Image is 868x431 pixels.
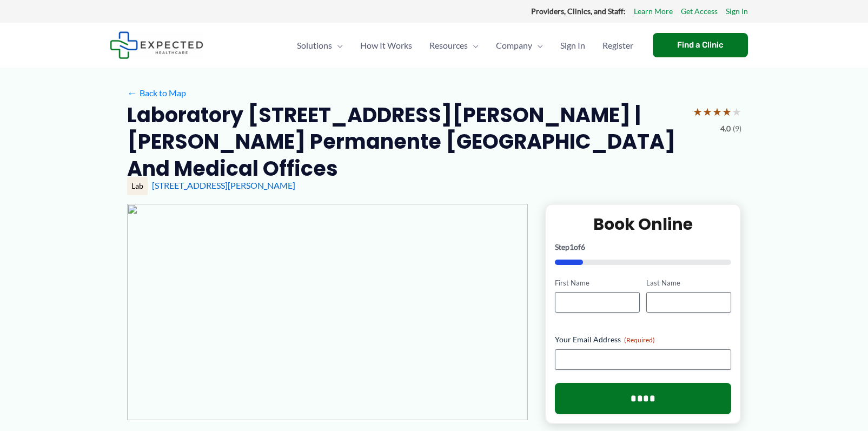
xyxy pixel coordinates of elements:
[653,33,748,57] a: Find a Clinic
[555,278,640,288] label: First Name
[352,26,421,64] a: How It Works
[552,26,594,64] a: Sign In
[127,88,137,98] span: ←
[152,180,295,190] a: [STREET_ADDRESS][PERSON_NAME]
[127,177,148,195] div: Lab
[732,102,741,122] span: ★
[555,214,732,235] h2: Book Online
[360,26,412,64] span: How It Works
[288,26,352,64] a: SolutionsMenu Toggle
[693,102,703,122] span: ★
[288,26,642,64] nav: Primary Site Navigation
[555,334,732,345] label: Your Email Address
[634,4,673,18] a: Learn More
[487,26,552,64] a: CompanyMenu Toggle
[297,26,332,64] span: Solutions
[569,242,574,251] span: 1
[555,243,732,251] p: Step of
[681,4,718,18] a: Get Access
[532,26,543,64] span: Menu Toggle
[127,85,186,101] a: ←Back to Map
[624,336,655,344] span: (Required)
[703,102,712,122] span: ★
[429,26,468,64] span: Resources
[531,6,626,16] strong: Providers, Clinics, and Staff:
[720,122,731,136] span: 4.0
[560,26,585,64] span: Sign In
[602,26,633,64] span: Register
[581,242,585,251] span: 6
[712,102,722,122] span: ★
[332,26,343,64] span: Menu Toggle
[646,278,731,288] label: Last Name
[496,26,532,64] span: Company
[722,102,732,122] span: ★
[421,26,487,64] a: ResourcesMenu Toggle
[110,31,203,59] img: Expected Healthcare Logo - side, dark font, small
[733,122,741,136] span: (9)
[594,26,642,64] a: Register
[468,26,479,64] span: Menu Toggle
[127,102,684,182] h2: Laboratory [STREET_ADDRESS][PERSON_NAME] | [PERSON_NAME] Permanente [GEOGRAPHIC_DATA] and Medical...
[726,4,748,18] a: Sign In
